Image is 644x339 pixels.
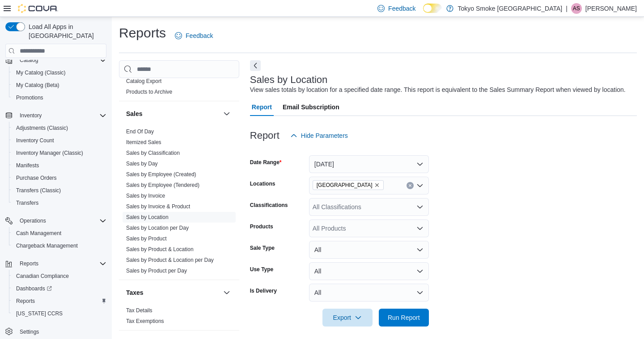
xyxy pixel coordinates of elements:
a: Sales by Employee (Created) [126,171,196,178]
span: Canadian Compliance [13,271,106,281]
h3: Report [250,130,280,141]
a: Transfers [13,198,42,208]
span: AS [573,3,580,14]
span: Inventory Count [16,137,54,144]
a: Products to Archive [126,89,172,95]
span: Inventory [20,112,42,119]
button: [US_STATE] CCRS [9,307,110,320]
span: Chargeback Management [13,240,106,251]
span: Products to Archive [126,88,172,95]
button: Catalog [2,54,110,66]
a: Manifests [13,160,42,171]
a: Settings [16,327,42,337]
span: Sales by Day [126,160,158,167]
span: Purchase Orders [16,174,57,182]
span: Feedback [186,31,213,40]
a: Tax Details [126,307,153,314]
span: Reports [16,258,106,269]
a: Promotions [13,92,47,103]
p: [PERSON_NAME] [585,3,637,14]
button: Operations [2,215,110,227]
button: Clear input [407,182,414,189]
span: Sales by Product & Location per Day [126,256,214,264]
label: Sale Type [250,244,275,252]
button: Reports [16,258,42,269]
button: All [309,284,429,302]
span: Cash Management [13,228,106,239]
p: | [566,3,568,14]
button: Operations [16,215,50,226]
a: Feedback [171,27,216,45]
a: Sales by Invoice & Product [126,203,190,210]
a: My Catalog (Classic) [13,67,69,78]
span: Operations [20,217,46,224]
span: Cash Management [16,230,61,237]
a: Sales by Location per Day [126,225,189,231]
button: Inventory Count [9,134,110,147]
a: Reports [13,296,38,306]
button: Inventory [2,109,110,122]
button: Taxes [126,288,220,297]
span: Hide Parameters [301,131,348,140]
span: Transfers [16,199,38,207]
div: Ashlee Swarath [571,3,582,14]
a: Sales by Product & Location per Day [126,257,214,263]
a: Sales by Classification [126,150,180,156]
a: My Catalog (Beta) [13,80,63,91]
button: All [309,241,429,259]
span: Reports [16,298,35,305]
span: End Of Day [126,128,154,135]
span: Purchase Orders [13,173,106,183]
button: Promotions [9,91,110,104]
span: Catalog Export [126,78,161,85]
span: Export [328,309,367,327]
span: Tax Exemptions [126,318,164,325]
a: Sales by Product per Day [126,268,187,274]
button: Cash Management [9,227,110,240]
span: Transfers [13,198,106,208]
span: My Catalog (Classic) [13,67,106,78]
span: Catalog [16,55,106,66]
button: Settings [2,325,110,338]
h1: Reports [119,24,166,42]
span: Washington CCRS [13,308,106,319]
a: Tax Exemptions [126,318,164,324]
div: Taxes [119,305,239,330]
input: Dark Mode [423,4,442,13]
button: Export [322,309,373,327]
button: Canadian Compliance [9,270,110,282]
label: Date Range [250,159,282,166]
button: Inventory Manager (Classic) [9,147,110,159]
button: Next [250,60,261,71]
a: Purchase Orders [13,173,60,183]
span: Load All Apps in [GEOGRAPHIC_DATA] [25,22,106,40]
p: Tokyo Smoke [GEOGRAPHIC_DATA] [458,3,563,14]
span: Sales by Product & Location [126,246,194,253]
label: Products [250,223,273,230]
span: Inventory Count [13,135,106,146]
a: Dashboards [13,283,55,294]
label: Classifications [250,202,288,209]
a: Sales by Employee (Tendered) [126,182,199,188]
button: Open list of options [416,182,424,189]
div: Products [119,76,239,101]
span: Promotions [13,92,106,103]
span: Settings [16,326,106,337]
span: Report [252,98,272,116]
span: Inventory [16,110,106,121]
button: Taxes [221,287,232,298]
span: Sales by Employee (Created) [126,171,196,178]
label: Use Type [250,266,273,273]
label: Is Delivery [250,287,277,294]
span: Transfers (Classic) [16,187,61,194]
button: Open list of options [416,225,424,232]
h3: Sales [126,109,143,118]
a: End Of Day [126,128,154,135]
button: Sales [126,109,220,118]
button: Hide Parameters [287,127,352,145]
span: Itemized Sales [126,139,161,146]
a: Sales by Product & Location [126,246,194,252]
span: Adjustments (Classic) [13,123,106,133]
span: [GEOGRAPHIC_DATA] [317,181,373,190]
